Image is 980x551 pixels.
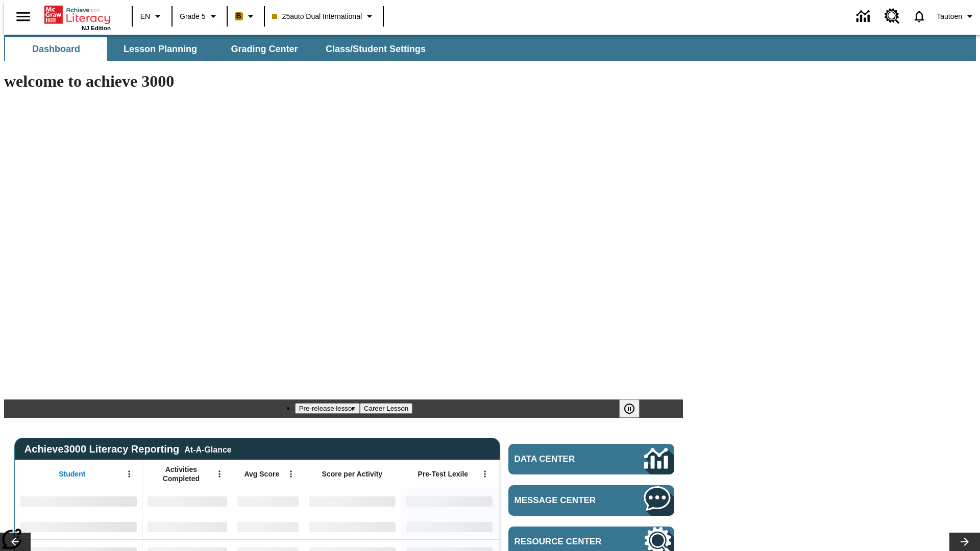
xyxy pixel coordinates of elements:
div: No Data, [142,488,232,514]
span: Score per Activity [322,469,383,479]
button: Class/Student Settings [317,37,434,61]
span: Message Center [514,495,614,506]
button: Profile/Settings [933,7,980,26]
button: Open side menu [8,2,38,32]
button: Lesson Planning [109,37,211,61]
button: Slide 1 Pre-release lesson [295,403,360,414]
div: SubNavbar [4,37,435,61]
div: SubNavbar [4,35,976,61]
span: Tautoen [937,11,962,22]
span: NJ Edition [82,25,111,31]
button: Open Menu [283,466,299,482]
span: Student [59,469,85,479]
span: Data Center [514,454,610,464]
div: At-A-Glance [184,443,231,455]
span: Achieve3000 Literacy Reporting [24,443,232,455]
span: Lesson Planning [124,43,197,55]
h1: welcome to achieve 3000 [4,72,683,91]
span: B [236,10,241,22]
button: Open Menu [477,466,493,482]
div: No Data, [142,514,232,539]
span: Activities Completed [148,465,215,483]
button: Pause [619,399,640,418]
span: Class/Student Settings [326,43,426,55]
div: No Data, [232,488,304,514]
a: Notifications [906,3,933,30]
button: Lesson carousel, Next [949,533,980,551]
span: 25auto Dual International [272,11,362,22]
span: Dashboard [32,43,80,55]
div: Home [44,4,111,31]
button: Language: EN, Select a language [136,7,168,26]
a: Data Center [850,3,878,31]
button: Open Menu [212,466,227,482]
div: No Data, [232,514,304,539]
a: Data Center [508,444,674,474]
span: Grading Center [231,43,298,55]
button: Dashboard [5,37,107,61]
span: EN [140,11,150,22]
a: Resource Center, Will open in new tab [878,3,906,30]
div: Pause [619,399,650,418]
button: Class: 25auto Dual International, Select your class [268,7,380,26]
span: Resource Center [514,537,614,547]
button: Boost Class color is peach. Change class color [231,7,261,26]
button: Open Menu [121,466,137,482]
button: Grade: Grade 5, Select a grade [176,7,224,26]
span: Pre-Test Lexile [418,469,469,479]
span: Avg Score [244,469,279,479]
button: Grading Center [213,37,315,61]
a: Message Center [508,485,674,516]
a: Home [44,5,111,25]
span: Grade 5 [180,11,206,22]
button: Slide 2 Career Lesson [360,403,412,414]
